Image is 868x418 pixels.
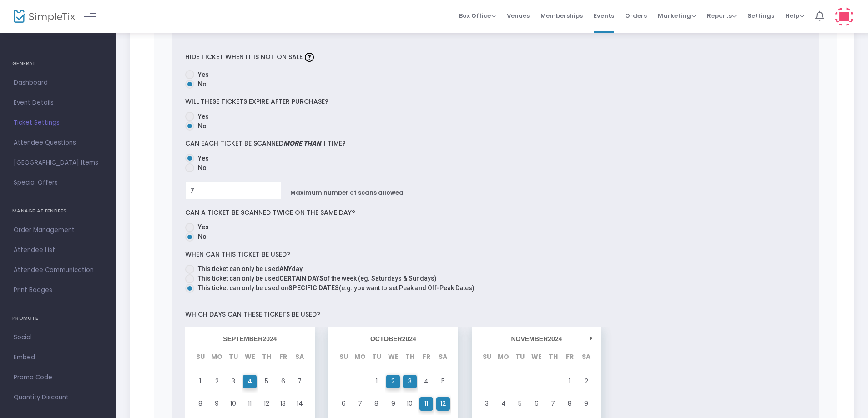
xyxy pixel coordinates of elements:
[185,311,806,319] label: Which days can these tickets be used?
[14,284,102,296] span: Print Badges
[258,370,275,393] div: Thursday, Sep 5, 2024
[14,264,102,276] span: Attendee Communication
[305,53,314,62] img: question-mark
[194,274,437,283] span: This ticket can only be used of the week (eg. Saturdays & Sundays)
[229,350,238,363] span: TU
[707,11,737,20] span: Reports
[14,97,102,109] span: Event Details
[561,393,578,415] div: Friday, Nov 8, 2024
[14,244,102,256] span: Attendee List
[230,398,236,410] span: 10
[194,70,209,80] span: Yes
[291,393,308,415] div: Saturday, Sep 14, 2024
[248,398,252,410] span: 11
[561,370,578,393] div: Friday, Nov 1, 2024
[479,393,495,415] div: Sunday, Nov 3, 2024
[194,283,474,293] span: This ticket can only be used on (e.g. you want to set Peak and Off-Peak Dates)
[290,188,404,197] span: Maximum number of scans allowed
[368,370,385,393] div: Tuesday, Oct 1, 2024
[434,370,451,393] div: Saturday, Oct 5, 2024
[551,398,555,410] span: 7
[211,350,222,363] span: MO
[185,140,806,148] label: Can each ticket be scanned 1 time?
[535,398,539,410] span: 6
[423,350,430,363] span: FR
[279,275,323,282] b: CERTAIN DAYS
[215,375,219,388] span: 2
[391,375,395,388] span: 2
[14,392,102,403] span: Quantity Discount
[405,350,414,363] span: TH
[566,350,574,363] span: FR
[225,370,242,393] div: Tuesday, Sep 3, 2024
[385,393,401,415] div: Wednesday, Oct 9, 2024
[225,393,242,415] div: Tuesday, Sep 10, 2024
[501,398,506,410] span: 4
[12,202,104,220] h4: MANAGE ATTENDEES
[194,154,209,163] span: Yes
[625,4,647,27] span: Orders
[279,350,287,363] span: FR
[582,350,590,363] span: SA
[485,398,489,410] span: 3
[194,222,209,232] span: Yes
[498,350,509,363] span: MO
[511,335,548,342] span: NOVEMBER
[528,393,545,415] div: Wednesday, Nov 6, 2024
[418,370,434,393] div: Friday, Oct 4, 2024
[12,55,104,73] h4: GENERAL
[374,398,378,410] span: 8
[402,370,418,393] div: Thursday, Oct 3, 2024
[185,209,806,217] label: Can a ticket be scanned twice on the same day?
[385,370,401,393] div: Wednesday, Oct 2, 2024
[192,370,208,393] div: Sunday, Sep 1, 2024
[402,393,418,415] div: Thursday, Oct 10, 2024
[258,393,275,415] div: Thursday, Sep 12, 2024
[297,398,303,410] span: 14
[185,50,806,64] label: Hide ticket when it is not on sale
[208,393,225,415] div: Monday, Sep 9, 2024
[391,398,395,410] span: 9
[12,309,104,327] h4: PROMOTE
[372,350,381,363] span: TU
[14,352,102,363] span: Embed
[223,336,277,342] span: 2024
[14,157,102,169] span: [GEOGRAPHIC_DATA] Items
[434,393,451,415] div: Saturday, Oct 12, 2024
[515,350,525,363] span: TU
[196,350,205,363] span: SU
[785,11,804,20] span: Help
[264,398,269,410] span: 12
[370,335,402,342] span: OCTOBER
[245,350,255,363] span: WE
[232,375,235,388] span: 3
[507,4,530,27] span: Venues
[279,265,292,272] b: ANY
[545,393,561,415] div: Thursday, Nov 7, 2024
[518,398,522,410] span: 5
[342,398,346,410] span: 6
[358,398,362,410] span: 7
[578,370,594,393] div: Saturday, Nov 2, 2024
[495,393,511,415] div: Monday, Nov 4, 2024
[441,375,445,388] span: 5
[194,232,207,242] span: No
[288,284,339,292] b: SPECIFIC DATES
[185,251,806,259] label: WHEN CAN THIS TICKET BE USED?
[262,350,271,363] span: TH
[275,393,291,415] div: Friday, Sep 13, 2024
[439,350,447,363] span: SA
[339,350,348,363] span: SU
[424,398,428,410] span: 11
[265,375,268,388] span: 5
[483,350,491,363] span: SU
[540,4,583,27] span: Memberships
[283,139,321,148] span: more than
[14,372,102,383] span: Promo Code
[242,393,258,415] div: Wednesday, Sep 11, 2024
[354,350,366,363] span: MO
[194,80,207,89] span: No
[569,375,570,388] span: 1
[440,398,446,410] span: 12
[242,370,258,393] div: Wednesday, Sep 4, 2024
